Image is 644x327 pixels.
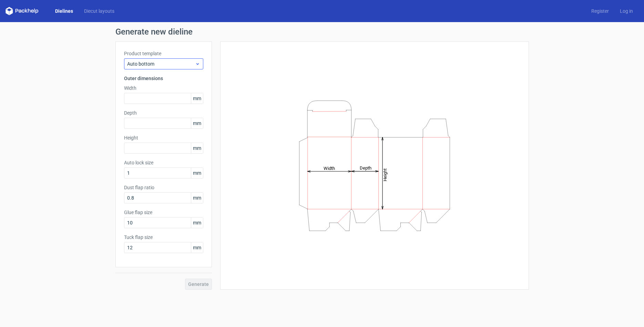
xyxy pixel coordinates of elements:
span: mm [191,143,203,153]
a: Diecut layouts [79,8,120,15]
span: mm [191,118,203,128]
label: Product template [124,50,203,57]
span: mm [191,93,203,104]
a: Log in [614,8,638,15]
h3: Outer dimensions [124,75,203,82]
label: Auto lock size [124,159,203,166]
span: mm [191,218,203,228]
label: Dust flap ratio [124,184,203,191]
span: Auto bottom [127,60,195,67]
span: mm [191,193,203,203]
span: mm [191,242,203,253]
label: Depth [124,109,203,116]
label: Width [124,85,203,92]
a: Dielines [50,8,79,15]
tspan: Depth [359,165,371,171]
label: Height [124,134,203,141]
tspan: Height [382,168,387,181]
label: Glue flap size [124,209,203,216]
h1: Generate new dieline [115,28,529,36]
span: mm [191,168,203,178]
label: Tuck flap size [124,234,203,241]
tspan: Width [323,165,335,171]
a: Register [586,8,614,15]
